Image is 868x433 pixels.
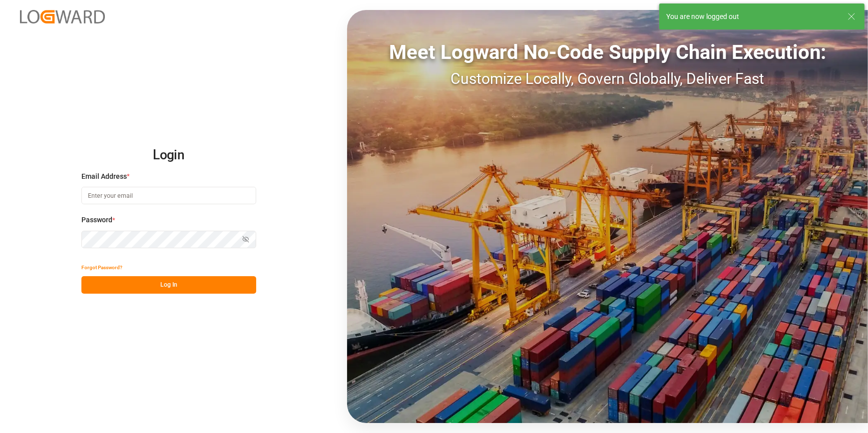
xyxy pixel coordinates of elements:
h2: Login [81,139,256,171]
input: Enter your email [81,187,256,204]
span: Email Address [81,171,127,182]
button: Forgot Password? [81,259,122,276]
div: Meet Logward No-Code Supply Chain Execution: [347,37,868,67]
div: Customize Locally, Govern Globally, Deliver Fast [347,67,868,90]
span: Password [81,215,112,225]
img: Logward_new_orange.png [20,10,105,23]
div: You are now logged out [666,11,838,22]
button: Log In [81,276,256,294]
